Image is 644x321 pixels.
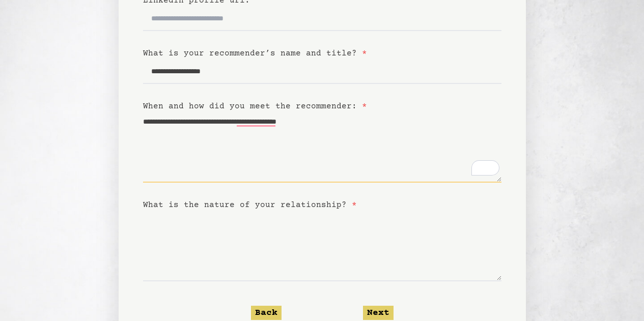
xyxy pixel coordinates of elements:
[143,102,367,111] label: When and how did you meet the recommender:
[143,112,501,183] textarea: To enrich screen reader interactions, please activate Accessibility in Grammarly extension settings
[251,306,282,320] button: Back
[363,306,394,320] button: Next
[143,49,367,58] label: What is your recommender’s name and title?
[143,200,357,210] label: What is the nature of your relationship?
